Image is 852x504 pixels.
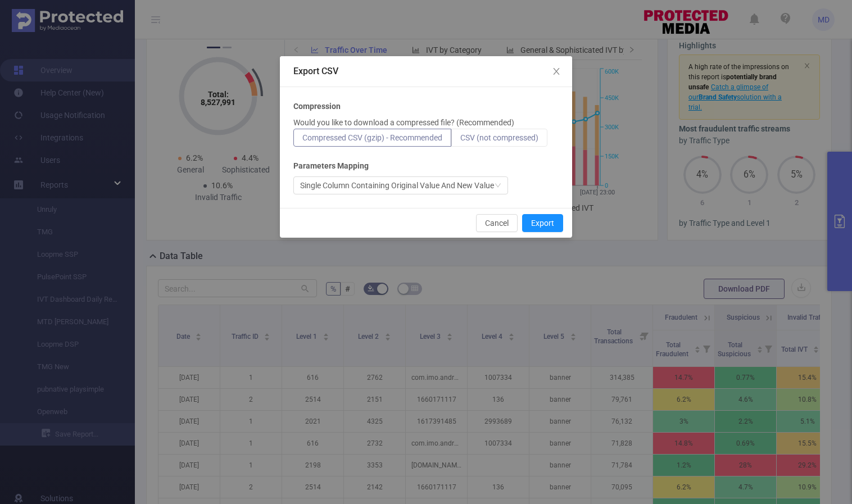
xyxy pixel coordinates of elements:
i: icon: close [552,67,561,76]
button: Cancel [476,214,518,232]
span: CSV (not compressed) [460,133,538,142]
b: Compression [293,101,341,112]
button: Export [522,214,563,232]
p: Would you like to download a compressed file? (Recommended) [293,117,514,129]
button: Close [541,56,572,88]
div: Single Column Containing Original Value And New Value [300,177,494,194]
div: Export CSV [293,65,559,78]
b: Parameters Mapping [293,160,369,172]
span: Compressed CSV (gzip) - Recommended [302,133,442,142]
i: icon: down [495,182,501,190]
